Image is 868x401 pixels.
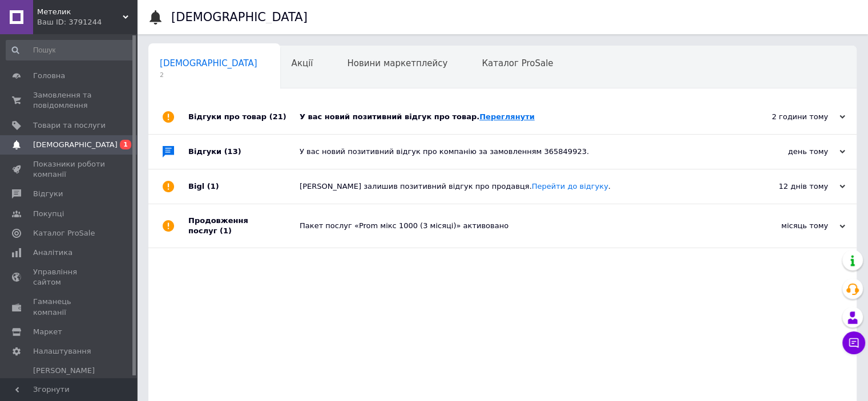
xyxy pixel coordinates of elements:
div: Продовження послуг [188,204,300,248]
div: Пакет послуг «Prom мікс 1000 (3 місяці)» активовано [300,221,731,231]
div: день тому [731,147,845,157]
span: [DEMOGRAPHIC_DATA] [160,58,257,68]
input: Пошук [6,40,135,60]
span: Відгуки [33,189,63,199]
span: Налаштування [33,346,91,357]
span: (21) [269,112,286,121]
div: Bigl [188,169,300,204]
span: (1) [220,226,232,235]
div: Відгуки [188,135,300,169]
div: 2 години тому [731,112,845,122]
span: Новини маркетплейсу [347,58,447,68]
span: 2 [160,71,257,79]
span: Каталог ProSale [33,228,95,238]
div: Відгуки про товар [188,100,300,134]
span: Метелик [37,7,123,17]
a: Перейти до відгуку [532,182,608,191]
span: [DEMOGRAPHIC_DATA] [33,140,118,150]
button: Чат з покупцем [842,331,865,354]
span: Головна [33,71,65,81]
span: Каталог ProSale [482,58,553,68]
span: Замовлення та повідомлення [33,90,106,111]
span: (1) [207,182,219,191]
span: (13) [224,147,241,156]
span: Покупці [33,209,64,219]
span: Аналітика [33,248,72,258]
div: місяць тому [731,221,845,231]
span: Показники роботи компанії [33,159,106,180]
span: 1 [120,140,131,149]
div: У вас новий позитивний відгук про компанію за замовленням 365849923. [300,147,731,157]
span: Гаманець компанії [33,297,106,317]
h1: [DEMOGRAPHIC_DATA] [171,10,308,24]
div: Ваш ID: 3791244 [37,17,137,27]
span: Товари та послуги [33,120,106,131]
span: Управління сайтом [33,267,106,287]
div: [PERSON_NAME] залишив позитивний відгук про продавця. . [300,181,731,192]
a: Переглянути [479,112,535,121]
div: 12 днів тому [731,181,845,192]
span: Акції [292,58,313,68]
div: У вас новий позитивний відгук про товар. [300,112,731,122]
span: Маркет [33,327,62,337]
